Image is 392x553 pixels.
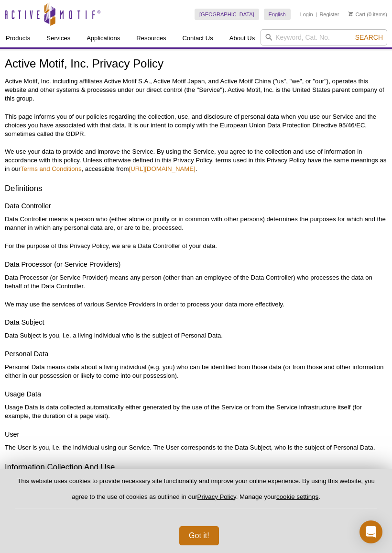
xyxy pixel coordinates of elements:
[5,331,387,340] p: Data Subject is you, i.e. a living individual who is the subject of Personal Data.
[5,183,387,194] h3: Definitions
[15,477,377,509] p: This website uses cookies to provide necessary site functionality and improve your online experie...
[197,493,236,500] a: Privacy Policy
[5,443,387,452] p: The User is you, i.e. the individual using our Service. The User corresponds to the Data Subject,...
[261,29,387,45] input: Keyword, Cat. No.
[5,57,387,71] h1: Active Motif, Inc. Privacy Policy
[5,77,387,103] p: Active Motif, Inc. including affiliates Active Motif S.A., Active Motif Japan, and Active Motif C...
[179,526,219,545] button: Got it!
[5,242,387,250] p: For the purpose of this Privacy Policy, we are a Data Controller of your data.
[5,215,387,232] p: Data Controller means a person who (either alone or jointly or in common with other persons) dete...
[5,350,387,358] h4: Personal Data
[276,493,318,500] button: cookie settings
[21,165,82,172] a: Terms and Conditions
[5,403,387,420] p: Usage Data is data collected automatically either generated by the use of the Service or from the...
[5,462,387,473] h3: Information Collection And Use
[5,390,387,398] h4: Usage Data
[5,430,387,439] h4: User
[5,147,387,173] p: We use your data to provide and improve the Service. By using the Service, you agree to the colle...
[264,9,291,20] a: English
[5,113,387,138] p: This page informs you of our policies regarding the collection, use, and disclosure of personal d...
[348,11,353,16] img: Your Cart
[41,29,76,47] a: Services
[359,520,382,543] div: Open Intercom Messenger
[81,29,126,47] a: Applications
[195,9,259,20] a: [GEOGRAPHIC_DATA]
[355,34,383,41] span: Search
[5,363,387,380] p: Personal Data means data about a living individual (e.g. you) who can be identified from those da...
[224,29,261,47] a: About Us
[300,11,313,18] a: Login
[5,260,387,269] h4: Data Processor (or Service Providers)
[316,9,317,20] li: |
[319,11,339,18] a: Register
[5,318,387,327] h4: Data Subject
[352,33,386,42] button: Search
[129,165,196,172] a: [URL][DOMAIN_NAME]
[348,11,365,18] a: Cart
[176,29,218,47] a: Contact Us
[5,300,387,309] p: We may use the services of various Service Providers in order to process your data more effectively.
[348,9,387,20] li: (0 items)
[5,202,387,210] h4: Data Controller
[5,273,387,291] p: Data Processor (or Service Provider) means any person (other than an employee of the Data Control...
[131,29,172,47] a: Resources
